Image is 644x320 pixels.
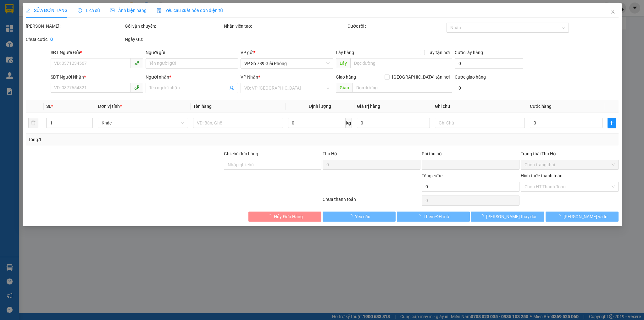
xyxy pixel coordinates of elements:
button: delete [28,118,38,128]
button: Close [604,3,621,21]
span: Ảnh kiện hàng [110,8,147,13]
span: loading [267,214,274,218]
span: Cước hàng [530,104,551,109]
span: kg [346,118,352,128]
div: VP gửi [241,49,333,56]
span: Tên hàng [193,104,211,109]
button: [PERSON_NAME] và In [545,212,618,222]
span: close [610,9,615,14]
span: Lấy [336,58,350,68]
th: Ghi chú [432,100,527,113]
span: Tổng cước [422,173,442,178]
span: edit [26,8,30,13]
input: Ghi Chú [435,118,525,128]
span: phone [134,85,139,90]
button: Hủy Đơn Hàng [248,212,321,222]
span: Lấy tận nơi [425,49,452,56]
span: Đơn vị tính [98,104,121,109]
div: Tổng: 1 [28,136,249,143]
div: Cước rồi : [347,23,445,30]
span: plus [608,120,616,125]
button: [PERSON_NAME] thay đổi [471,212,544,222]
label: Cước giao hàng [454,74,486,80]
span: Lịch sử [78,8,100,13]
button: plus [608,118,616,128]
span: [GEOGRAPHIC_DATA] tận nơi [389,74,452,80]
span: loading [479,214,486,218]
input: Ghi chú đơn hàng [224,160,321,170]
input: Dọc đường [352,83,452,93]
span: phone [134,60,139,65]
div: SĐT Người Gửi [50,49,143,56]
span: Khác [102,118,184,128]
span: Yêu cầu xuất hóa đơn điện tử [157,8,223,13]
span: Thêm ĐH mới [424,213,450,220]
label: Hình thức thanh toán [521,173,563,178]
input: Dọc đường [350,58,452,68]
span: SL [46,104,51,109]
button: Thêm ĐH mới [397,212,470,222]
span: Giao [336,83,352,93]
div: Người gửi [146,49,238,56]
label: Ghi chú đơn hàng [224,151,258,156]
span: clock-circle [78,8,82,13]
b: 0 [50,37,53,42]
div: Ngày GD: [125,36,222,43]
div: [PERSON_NAME]: [26,23,124,30]
span: user-add [229,86,234,91]
span: Lấy hàng [336,50,354,55]
span: Định lượng [309,104,331,109]
input: VD: Bàn, Ghế [193,118,283,128]
span: Giao hàng [336,74,356,80]
span: VP Số 789 Giải Phóng [244,59,329,68]
label: Cước lấy hàng [454,50,483,55]
span: Giá trị hàng [357,104,380,109]
span: Hủy Đơn Hàng [274,213,303,220]
span: loading [556,214,563,218]
span: Yêu cầu [355,213,370,220]
div: Chưa cước : [26,36,124,43]
span: loading [417,214,424,218]
span: Chọn trạng thái [525,160,615,169]
input: Cước giao hàng [454,83,523,93]
span: picture [110,8,114,13]
div: Người nhận [146,74,238,80]
div: SĐT Người Nhận [50,74,143,80]
span: VP Nhận [241,74,258,80]
input: Cước lấy hàng [454,58,523,69]
div: Phí thu hộ [422,150,519,160]
img: icon [157,8,162,13]
button: Yêu cầu [323,212,396,222]
div: Gói vận chuyển: [125,23,222,30]
div: Trạng thái Thu Hộ [521,150,619,157]
span: Thu Hộ [323,151,337,156]
div: Nhân viên tạo: [224,23,346,30]
span: SỬA ĐƠN HÀNG [26,8,68,13]
span: loading [348,214,355,218]
span: [PERSON_NAME] thay đổi [486,213,536,220]
span: [PERSON_NAME] và In [563,213,607,220]
div: Chưa thanh toán [322,196,421,207]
